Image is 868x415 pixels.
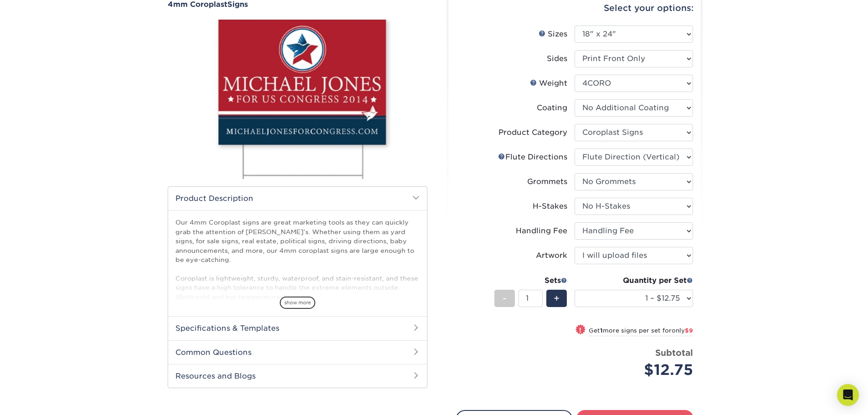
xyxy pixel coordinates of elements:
div: $12.75 [581,359,693,381]
h2: Specifications & Templates [168,316,427,340]
div: Coating [537,102,567,113]
h2: Product Description [168,187,427,210]
span: only [672,327,693,334]
span: $9 [685,327,693,334]
div: Sets [494,275,567,286]
span: show more [280,297,315,309]
div: Open Intercom Messenger [837,384,859,406]
span: ! [579,325,581,335]
strong: 1 [600,327,603,334]
div: Handling Fee [516,225,567,236]
div: Sides [547,53,567,64]
div: Artwork [536,250,567,261]
img: 4mm Coroplast 01 [168,10,427,189]
h2: Resources and Blogs [168,364,427,388]
small: Get more signs per set for [589,327,693,336]
div: Weight [530,78,567,89]
div: Quantity per Set [575,275,693,286]
div: Grommets [527,176,567,187]
div: H-Stakes [533,201,567,212]
div: Product Category [498,127,567,138]
span: - [503,292,507,305]
div: Flute Directions [498,152,567,163]
div: Sizes [539,29,567,40]
span: + [554,292,560,305]
h2: Common Questions [168,340,427,364]
strong: Subtotal [655,348,693,358]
